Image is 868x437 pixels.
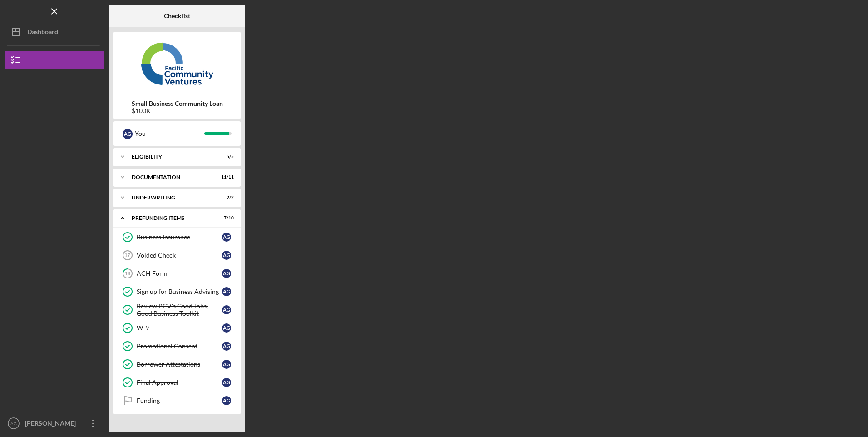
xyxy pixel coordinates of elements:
[27,23,58,43] div: Dashboard
[217,174,234,180] div: 11 / 11
[137,361,222,368] div: Borrower Attestations
[118,301,236,319] a: Review PCV's Good Jobs, Good Business ToolkitAG
[222,323,231,333] div: A G
[222,269,231,278] div: A G
[137,379,222,386] div: Final Approval
[217,154,234,159] div: 5 / 5
[132,174,211,180] div: Documentation
[222,378,231,387] div: A G
[222,233,231,242] div: A G
[118,337,236,355] a: Promotional ConsentAG
[118,283,236,301] a: Sign up for Business AdvisingAG
[23,414,82,435] div: [PERSON_NAME]
[132,215,211,221] div: Prefunding Items
[118,392,236,410] a: FundingAG
[113,36,241,91] img: Product logo
[118,246,236,264] a: 17Voided CheckAG
[222,396,231,405] div: A G
[217,195,234,200] div: 2 / 2
[132,195,211,200] div: Underwriting
[118,319,236,337] a: W-9AG
[137,270,222,277] div: ACH Form
[118,355,236,373] a: Borrower AttestationsAG
[222,360,231,369] div: A G
[123,129,133,139] div: A G
[137,324,222,332] div: W-9
[10,421,17,426] text: AG
[132,107,223,114] div: $100K
[137,288,222,295] div: Sign up for Business Advising
[137,343,222,350] div: Promotional Consent
[5,23,104,41] button: Dashboard
[118,228,236,246] a: Business InsuranceAG
[124,253,130,258] tspan: 17
[137,252,222,259] div: Voided Check
[137,303,222,317] div: Review PCV's Good Jobs, Good Business Toolkit
[164,12,190,20] b: Checklist
[132,154,211,159] div: Eligibility
[137,233,222,241] div: Business Insurance
[135,126,204,141] div: You
[118,264,236,283] a: 18ACH FormAG
[222,342,231,351] div: A G
[118,373,236,392] a: Final ApprovalAG
[137,397,222,404] div: Funding
[217,215,234,221] div: 7 / 10
[5,414,104,432] button: AG[PERSON_NAME]
[125,271,130,277] tspan: 18
[222,305,231,314] div: A G
[132,100,223,107] b: Small Business Community Loan
[222,287,231,296] div: A G
[222,251,231,260] div: A G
